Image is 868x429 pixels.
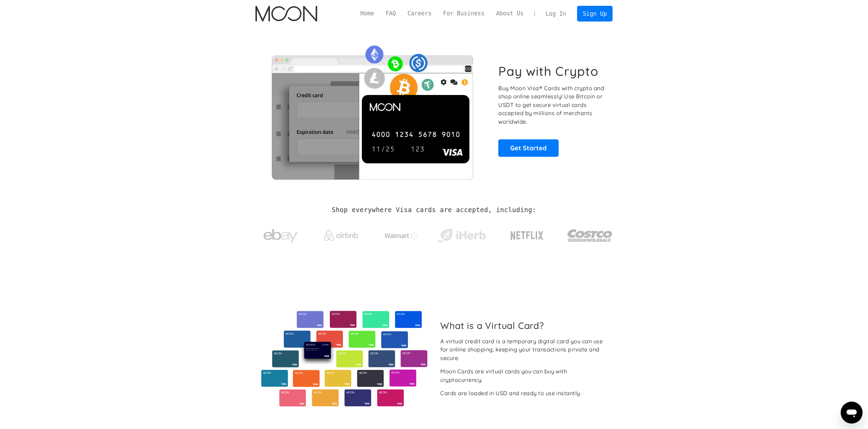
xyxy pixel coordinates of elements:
[324,230,358,241] img: Airbnb
[498,84,605,126] p: Buy Moon Visa® Cards with crypto and shop online seamlessly! Use Bitcoin or USDT to get secure vi...
[436,227,487,245] img: iHerb
[567,216,613,252] a: Costco
[384,232,418,240] img: Walmart
[440,389,581,398] div: Cards are loaded in USD and ready to use instantly.
[440,367,607,384] div: Moon Cards are virtual cards you can buy with cryptocurrency.
[332,206,536,214] h2: Shop everywhere Visa cards are accepted, including:
[355,9,380,18] a: Home
[440,337,607,362] div: A virtual credit card is a temporary digital card you can use for online shopping, keeping your t...
[440,320,607,331] h2: What is a Virtual Card?
[490,9,529,18] a: About Us
[437,9,490,18] a: For Business
[380,9,402,18] a: FAQ
[567,223,613,248] img: Costco
[255,6,317,22] img: Moon Logo
[260,311,428,406] img: Virtual cards from Moon
[264,225,298,247] img: ebay
[498,64,599,79] h1: Pay with Crypto
[376,225,427,243] a: Walmart
[540,6,572,21] a: Log In
[436,220,487,248] a: iHerb
[497,220,558,248] a: Netflix
[577,6,613,21] a: Sign Up
[255,218,306,250] a: ebay
[841,402,863,424] iframe: Button to launch messaging window
[510,227,544,244] img: Netflix
[315,223,366,244] a: Airbnb
[498,139,559,156] a: Get Started
[255,41,489,179] img: Moon Cards let you spend your crypto anywhere Visa is accepted.
[255,6,317,22] a: home
[402,9,437,18] a: Careers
